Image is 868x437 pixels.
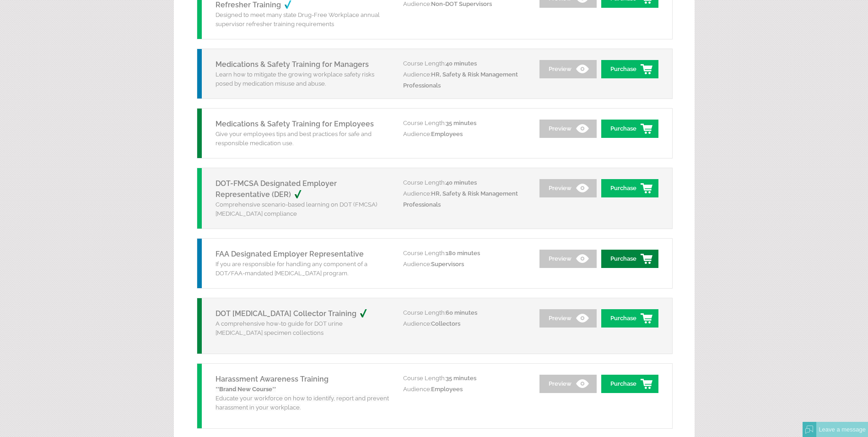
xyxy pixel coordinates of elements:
[431,320,460,327] span: Collectors
[216,309,377,318] a: DOT [MEDICAL_DATA] Collector Training
[446,309,477,316] span: 60 minutes
[601,375,658,393] a: Purchase
[403,69,527,91] p: Audience:
[446,179,477,186] span: 40 minutes
[403,373,527,384] p: Course Length:
[403,190,518,208] span: HR, Safety & Risk Management Professionals
[216,71,374,87] span: Learn how to mitigate the growing workplace safety risks posed by medication misuse and abuse.
[601,250,658,268] a: Purchase
[431,0,492,7] span: Non-DOT Supervisors
[216,120,374,128] a: Medications & Safety Training for Employees
[601,120,658,138] a: Purchase
[216,60,369,69] a: Medications & Safety Training for Managers
[431,261,464,268] span: Supervisors
[431,386,463,393] span: Employees
[403,307,527,318] p: Course Length:
[403,318,527,329] p: Audience:
[446,250,480,257] span: 180 minutes
[403,248,527,259] p: Course Length:
[446,375,476,382] span: 35 minutes
[431,131,463,137] span: Employees
[446,60,477,67] span: 40 minutes
[403,129,527,140] p: Audience:
[216,260,389,278] p: If you are responsible for handling any component of a DOT/FAA-mandated [MEDICAL_DATA] program.
[216,11,380,27] span: Designed to meet many state Drug-Free Workplace annual supervisor refresher training requirements
[539,250,597,268] a: Preview
[216,131,372,147] span: Give your employees tips and best practices for safe and responsible medication use.
[403,71,518,89] span: HR, Safety & Risk Management Professionals
[403,58,527,69] p: Course Length:
[216,250,364,258] a: FAA Designated Employer Representative
[601,60,658,78] a: Purchase
[805,426,814,434] img: Offline
[216,179,337,199] a: DOT-FMCSA Designated Employer Representative (DER)
[539,60,597,78] a: Preview
[601,179,658,197] a: Purchase
[216,319,389,338] p: A comprehensive how-to guide for DOT urine [MEDICAL_DATA] specimen collections
[216,386,389,411] span: Educate your workforce on how to identify, report and prevent harassment in your workplace.
[539,120,597,138] a: Preview
[216,375,329,383] a: Harassment Awareness Training
[539,309,597,328] a: Preview
[446,120,476,126] span: 35 minutes
[816,422,868,437] div: Leave a message
[403,384,527,395] p: Audience:
[403,259,527,270] p: Audience:
[601,309,658,328] a: Purchase
[216,201,377,217] span: Comprehensive scenario-based learning on DOT (FMCSA) [MEDICAL_DATA] compliance
[403,177,527,188] p: Course Length:
[539,179,597,197] a: Preview
[539,375,597,393] a: Preview
[216,386,276,393] strong: **Brand New Course**
[403,188,527,210] p: Audience:
[403,118,527,129] p: Course Length:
